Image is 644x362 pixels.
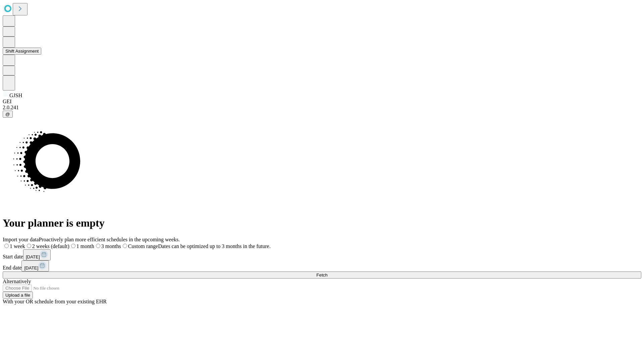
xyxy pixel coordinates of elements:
[158,243,270,249] span: Dates can be optimized up to 3 months in the future.
[24,265,38,270] span: [DATE]
[3,99,641,105] div: GEI
[39,237,180,242] span: Proactively plan more efficient schedules in the upcoming weeks.
[316,273,327,278] span: Fetch
[26,254,40,259] span: [DATE]
[71,244,75,248] input: 1 month
[3,292,33,299] button: Upload a file
[3,249,641,260] div: Start date
[9,93,22,98] span: GJSH
[3,111,13,118] button: @
[3,48,41,55] button: Shift Assignment
[101,243,121,249] span: 3 months
[3,260,641,271] div: End date
[128,243,158,249] span: Custom range
[27,244,31,248] input: 2 weeks (default)
[21,260,49,271] button: [DATE]
[3,299,107,304] span: With your OR schedule from your existing EHR
[23,249,51,260] button: [DATE]
[3,237,39,242] span: Import your data
[123,244,127,248] input: Custom rangeDates can be optimized up to 3 months in the future.
[96,244,100,248] input: 3 months
[3,279,31,284] span: Alternatively
[76,243,94,249] span: 1 month
[4,244,9,248] input: 1 week
[3,217,641,229] h1: Your planner is empty
[3,271,641,279] button: Fetch
[3,105,641,111] div: 2.0.241
[32,243,69,249] span: 2 weeks (default)
[10,243,25,249] span: 1 week
[5,112,10,117] span: @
